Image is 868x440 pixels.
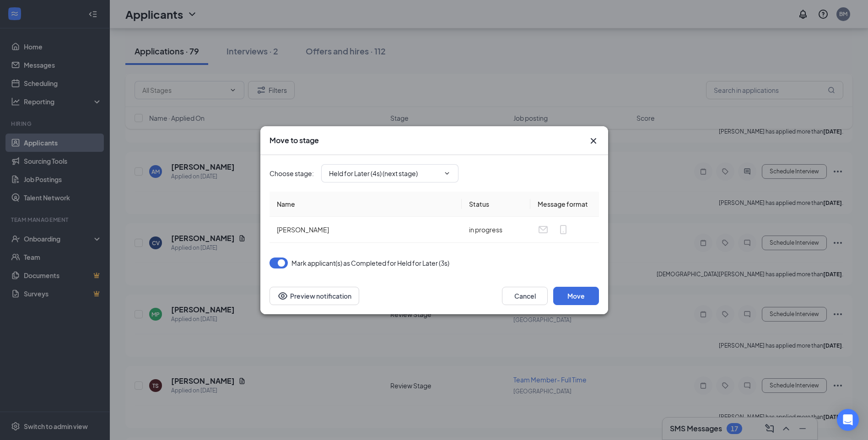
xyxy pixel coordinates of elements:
button: Preview notificationEye [270,287,359,305]
svg: ChevronDown [443,170,451,177]
span: Choose stage : [270,168,314,178]
button: Move [553,287,599,305]
span: Mark applicant(s) as Completed for Held for Later (3s) [291,258,449,268]
button: Cancel [502,287,548,305]
h3: Move to stage [270,135,319,145]
th: Message format [530,192,599,217]
svg: MobileSms [558,224,569,235]
div: Open Intercom Messenger [837,409,859,431]
th: Status [462,192,530,217]
button: Close [588,135,599,146]
td: in progress [462,217,530,243]
svg: Eye [277,290,288,301]
th: Name [270,192,462,217]
svg: Cross [588,135,599,146]
svg: Email [538,224,549,235]
span: [PERSON_NAME] [277,225,329,234]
